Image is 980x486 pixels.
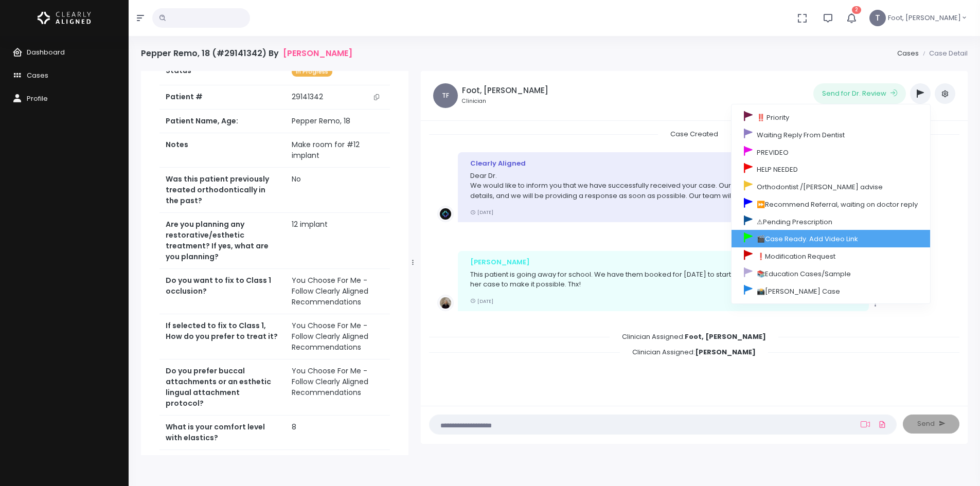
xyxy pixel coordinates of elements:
td: 12 implant [286,213,390,269]
td: No [286,168,390,213]
a: Add Loom Video [859,420,872,428]
span: Case Created [658,126,730,142]
td: You Choose For Me - Follow Clearly Aligned Recommendations [286,314,390,359]
h4: Pepper Remo, 18 (#29141342) By [141,48,352,58]
th: Patient # [159,85,286,110]
div: scrollable content [141,71,408,455]
a: Cases [897,48,919,58]
td: 29141342 [286,85,390,109]
a: Orthodontist /[PERSON_NAME] advise [732,178,930,195]
a: 🎬Case Ready. Add Video Link [732,230,930,247]
th: Notes [159,133,286,168]
span: TF [433,83,458,108]
a: ‼️ Priority [732,109,930,126]
div: [PERSON_NAME] [470,257,857,267]
th: Do you prefer buccal attachments or an esthetic lingual attachment protocol? [159,359,286,416]
h5: Foot, [PERSON_NAME] [462,86,548,95]
a: 📚Education Cases/Sample [732,264,930,282]
b: [PERSON_NAME] [695,347,756,357]
a: ❗Modification Request [732,247,930,265]
a: PREVIDEO [732,143,930,160]
span: Cases [27,70,48,80]
small: [DATE] [470,209,493,215]
td: You Choose For Me - Follow Clearly Aligned Recommendations [286,359,390,416]
span: Profile [27,94,48,103]
small: [DATE] [470,298,493,304]
th: Was this patient previously treated orthodontically in the past? [159,168,286,213]
a: ⚠Pending Prescription [732,212,930,230]
th: Do you want to fix to Class 1 occlusion? [159,269,286,314]
span: 2 [852,6,861,14]
div: Clearly Aligned [470,158,857,169]
th: What is your comfort level with elastics? [159,416,286,450]
td: Pepper Remo, 18 [286,110,390,133]
span: T [869,10,886,26]
th: If selected to fix to Class 1, How do you prefer to treat it? [159,314,286,359]
b: Foot, [PERSON_NAME] [685,332,766,341]
img: Logo Horizontal [38,7,91,29]
th: Are you planning any restorative/esthetic treatment? If yes, what are you planning? [159,213,286,269]
li: Case Detail [919,48,968,59]
a: ⏩Recommend Referral, waiting on doctor reply [732,195,930,212]
small: Clinician [462,97,548,105]
th: Patient Name, Age: [159,110,286,133]
a: Waiting Reply From Dentist [732,125,930,143]
a: 📸[PERSON_NAME] Case [732,282,930,299]
td: Make room for #12 implant [286,133,390,168]
td: You Choose For Me - Follow Clearly Aligned Recommendations [286,269,390,314]
p: This patient is going away for school. We have them booked for [DATE] to start the case. Hopefull... [470,269,857,290]
a: HELP NEEDED [732,160,930,178]
th: Status [159,59,286,85]
span: Dashboard [27,47,65,57]
td: 8 [286,416,390,450]
span: Foot, [PERSON_NAME] [888,13,961,23]
button: Send for Dr. Review [813,83,906,104]
a: [PERSON_NAME] [283,48,352,58]
span: Clinician Assigned: [620,344,768,360]
span: Clinician Assigned: [610,329,778,345]
a: Add Files [876,415,888,434]
span: In Progress [292,67,332,77]
p: Dear Dr. We would like to inform you that we have successfully received your case. Our team is cu... [470,171,857,201]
